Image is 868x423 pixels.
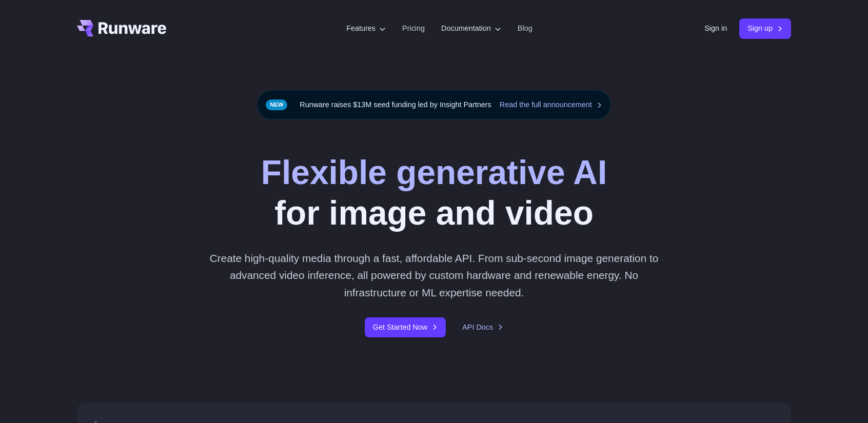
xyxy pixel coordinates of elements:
a: Go to / [77,20,166,36]
a: Blog [518,23,532,34]
a: Sign in [704,23,727,34]
strong: Flexible generative AI [261,153,607,191]
a: Sign up [739,18,791,38]
a: Pricing [402,23,425,34]
div: Runware raises $13M seed funding led by Insight Partners [257,90,611,119]
label: Documentation [441,23,501,34]
a: Read the full announcement [500,99,602,111]
h1: for image and video [261,152,607,233]
a: API Docs [462,321,503,333]
p: Create high-quality media through a fast, affordable API. From sub-second image generation to adv... [206,250,663,301]
label: Features [346,23,386,34]
a: Get Started Now [365,317,446,337]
